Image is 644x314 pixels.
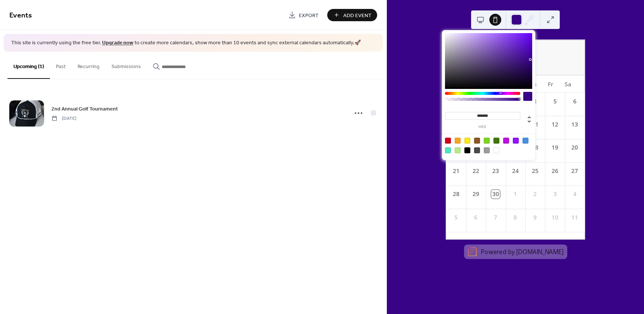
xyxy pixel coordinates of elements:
[511,190,520,198] div: 1
[50,52,72,78] button: Past
[464,147,470,153] div: #000000
[493,138,499,144] div: #417505
[531,167,539,175] div: 25
[484,138,490,144] div: #7ED321
[550,190,559,198] div: 3
[51,115,76,122] span: [DATE]
[484,147,490,153] div: #9B9B9B
[550,97,559,106] div: 5
[493,147,499,153] div: #FFFFFF
[542,75,559,93] div: Fr
[531,213,539,222] div: 9
[570,144,579,152] div: 20
[523,138,528,144] div: #4A90E2
[51,105,118,113] a: 2nd Annual Golf Tournament
[570,97,579,106] div: 6
[570,190,579,198] div: 4
[550,120,559,129] div: 12
[445,138,451,144] div: #D0021B
[445,147,451,153] div: #50E3C2
[51,105,118,113] span: 2nd Annual Golf Tournament
[464,138,470,144] div: #F8E71C
[570,167,579,175] div: 27
[445,125,520,129] label: hex
[452,190,460,198] div: 28
[283,9,324,21] a: Export
[474,147,480,153] div: #4A4A4A
[474,138,480,144] div: #8B572A
[491,213,500,222] div: 7
[570,213,579,222] div: 11
[327,9,377,21] button: Add Event
[559,75,577,93] div: Sa
[511,167,520,175] div: 24
[299,12,319,19] span: Export
[570,120,579,129] div: 13
[531,190,539,198] div: 2
[452,213,460,222] div: 5
[481,247,563,256] div: Powered by
[455,138,461,144] div: #F5A623
[471,190,480,198] div: 29
[550,213,559,222] div: 10
[531,120,539,129] div: 11
[491,190,500,198] div: 30
[446,40,585,51] div: [DATE]
[7,52,50,79] button: Upcoming (1)
[511,213,520,222] div: 8
[343,12,372,19] span: Add Event
[550,167,559,175] div: 26
[452,167,460,175] div: 21
[503,138,509,144] div: #BD10E0
[9,8,32,23] span: Events
[455,147,461,153] div: #B8E986
[105,52,147,78] button: Submissions
[72,52,105,78] button: Recurring
[516,247,563,256] a: [DOMAIN_NAME]
[491,167,500,175] div: 23
[513,138,519,144] div: #9013FE
[531,97,539,106] div: 4
[11,39,361,47] span: This site is currently using the free tier. to create more calendars, show more than 10 events an...
[550,144,559,152] div: 19
[471,167,480,175] div: 22
[102,38,133,48] a: Upgrade now
[531,144,539,152] div: 18
[471,213,480,222] div: 6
